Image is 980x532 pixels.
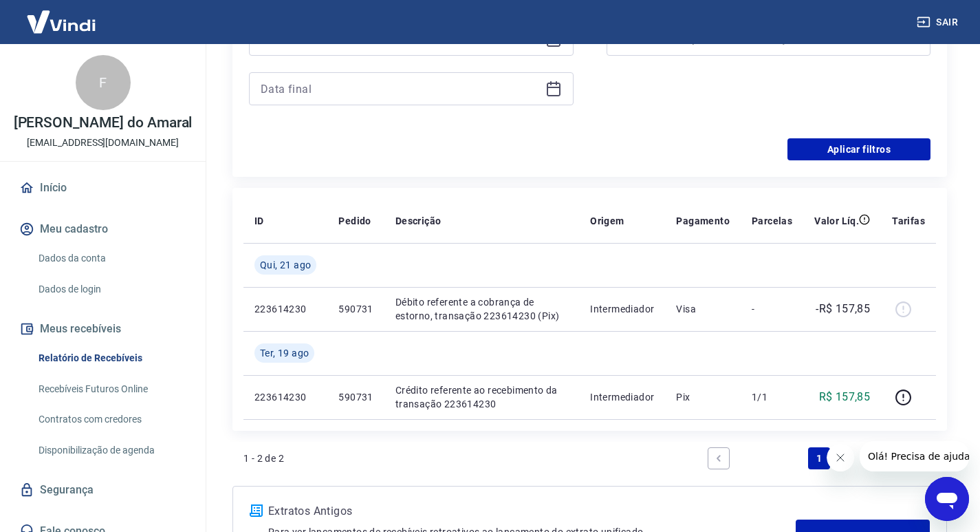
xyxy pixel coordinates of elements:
[590,302,654,316] p: Intermediador
[260,346,309,360] span: Ter, 19 ago
[17,475,189,505] a: Segurança
[268,503,796,520] p: Extratos Antigos
[808,447,830,469] a: Page 1 is your current page
[338,302,373,316] p: 590731
[14,116,193,130] p: [PERSON_NAME] do Amaral
[76,55,131,110] div: F
[395,383,568,411] p: Crédito referente ao recebimento da transação 223614230
[752,214,792,228] p: Parcelas
[702,442,936,475] ul: Pagination
[17,214,189,244] button: Meu cadastro
[860,441,969,471] iframe: Mensagem da empresa
[254,302,316,316] p: 223614230
[395,295,568,323] p: Débito referente a cobrança de estorno, transação 223614230 (Pix)
[925,477,969,521] iframe: Botão para abrir a janela de mensagens
[892,214,925,228] p: Tarifas
[17,314,189,344] button: Meus recebíveis
[787,138,930,160] button: Aplicar filtros
[250,504,263,517] img: ícone
[27,136,179,150] p: [EMAIL_ADDRESS][DOMAIN_NAME]
[260,258,311,272] span: Qui, 21 ago
[33,375,189,403] a: Recebíveis Futuros Online
[33,344,189,372] a: Relatório de Recebíveis
[243,451,284,465] p: 1 - 2 de 2
[816,301,870,317] p: -R$ 157,85
[814,214,859,228] p: Valor Líq.
[261,78,540,99] input: Data final
[395,214,442,228] p: Descrição
[17,1,106,43] img: Vindi
[33,244,189,273] a: Dados da conta
[254,214,264,228] p: ID
[8,10,116,21] span: Olá! Precisa de ajuda?
[752,302,792,316] p: -
[33,436,189,465] a: Disponibilização de agenda
[676,390,730,404] p: Pix
[590,390,654,404] p: Intermediador
[819,389,871,405] p: R$ 157,85
[676,302,730,316] p: Visa
[254,390,316,404] p: 223614230
[33,405,189,434] a: Contratos com credores
[827,444,854,471] iframe: Fechar mensagem
[17,173,189,203] a: Início
[752,390,792,404] p: 1/1
[708,447,730,469] a: Previous page
[914,10,963,35] button: Sair
[33,275,189,304] a: Dados de login
[676,214,730,228] p: Pagamento
[338,214,371,228] p: Pedido
[590,214,624,228] p: Origem
[338,390,373,404] p: 590731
